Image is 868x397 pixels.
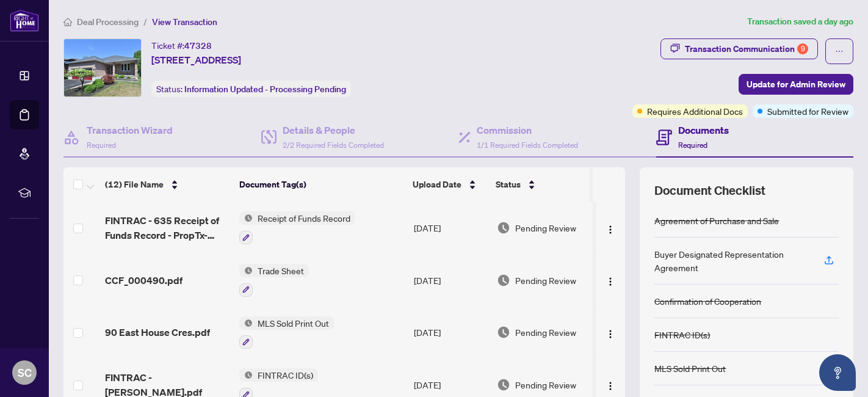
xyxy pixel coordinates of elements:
img: Document Status [497,221,510,235]
span: Pending Review [515,274,576,287]
span: Requires Additional Docs [647,104,743,118]
button: Transaction Communication9 [660,38,818,59]
span: 1/1 Required Fields Completed [477,140,578,150]
article: Transaction saved a day ago [747,15,853,29]
span: 2/2 Required Fields Completed [283,140,384,150]
button: Logo [601,322,620,342]
h4: Transaction Wizard [87,123,173,137]
img: Status Icon [239,316,253,330]
img: logo [10,9,39,32]
img: Status Icon [239,368,253,382]
span: Submitted for Review [767,104,848,118]
span: ellipsis [835,47,844,56]
h4: Documents [678,123,729,137]
span: Pending Review [515,378,576,392]
button: Open asap [819,354,856,391]
span: SC [18,364,32,381]
span: Pending Review [515,326,576,339]
img: Document Status [497,274,510,287]
span: CCF_000490.pdf [105,273,183,288]
img: Status Icon [239,211,253,225]
div: Ticket #: [151,38,212,53]
li: / [143,15,147,29]
td: [DATE] [409,307,492,359]
img: Logo [606,277,615,286]
span: Trade Sheet [253,264,309,277]
span: Update for Admin Review [747,75,845,94]
h4: Details & People [283,123,384,137]
span: Required [678,140,707,150]
td: [DATE] [409,202,492,254]
th: Document Tag(s) [234,167,408,202]
td: [DATE] [409,254,492,307]
div: MLS Sold Print Out [654,362,726,375]
th: Upload Date [408,167,491,202]
span: 47328 [184,40,212,51]
button: Logo [601,271,620,290]
img: IMG-X12316236_1.jpg [64,39,141,97]
th: Status [491,167,595,202]
span: Deal Processing [77,16,139,27]
button: Status IconMLS Sold Print Out [239,316,334,349]
div: Buyer Designated Representation Agreement [654,247,809,274]
span: View Transaction [152,16,217,27]
button: Logo [601,218,620,238]
img: Document Status [497,378,510,392]
th: (12) File Name [100,167,234,202]
span: Document Checklist [654,182,765,199]
img: Document Status [497,326,510,339]
span: [STREET_ADDRESS] [151,53,241,67]
div: Agreement of Purchase and Sale [654,214,779,227]
span: Receipt of Funds Record [253,211,355,225]
img: Logo [606,225,615,235]
div: FINTRAC ID(s) [654,328,710,341]
span: Status [496,178,521,191]
button: Logo [601,375,620,395]
button: Update for Admin Review [739,74,853,95]
span: Upload Date [413,178,461,191]
div: Status: [151,81,351,97]
span: FINTRAC ID(s) [253,368,318,382]
button: Status IconTrade Sheet [239,264,309,297]
img: Status Icon [239,264,253,277]
span: MLS Sold Print Out [253,316,334,330]
span: Information Updated - Processing Pending [184,84,346,95]
span: Required [87,140,116,150]
img: Logo [606,381,615,391]
span: home [63,18,72,26]
span: (12) File Name [105,178,164,191]
h4: Commission [477,123,578,137]
img: Logo [606,329,615,339]
button: Status IconReceipt of Funds Record [239,211,355,244]
div: Transaction Communication [685,39,808,59]
div: 9 [797,43,808,54]
div: Confirmation of Cooperation [654,294,761,308]
span: 90 East House Cres.pdf [105,325,210,340]
span: FINTRAC - 635 Receipt of Funds Record - PropTx-OREA_[DATE] 08_26_18.pdf [105,213,230,242]
span: Pending Review [515,221,576,235]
